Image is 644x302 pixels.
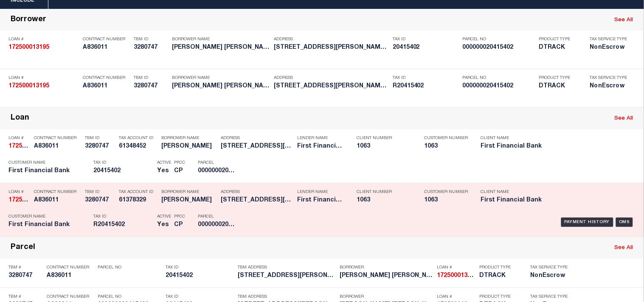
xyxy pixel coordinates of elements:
[83,75,129,81] p: Contract Number
[274,75,388,81] p: Address
[172,83,270,90] h5: Erin Amanda Cooper
[161,143,217,150] h5: ERIN COOPER
[590,44,633,51] h5: NonEscrow
[198,214,236,219] p: Parcel
[8,75,79,81] p: Loan #
[531,294,569,299] p: Tax Service Type
[480,265,518,270] p: Product Type
[166,272,233,280] h5: 20415402
[198,221,236,229] h5: 000000020415402
[531,265,569,270] p: Tax Service Type
[221,190,293,195] p: Address
[480,294,518,299] p: Product Type
[539,37,577,42] p: Product Type
[425,136,468,141] p: Customer Number
[8,265,42,270] p: TBM #
[98,294,161,299] p: Parcel No
[8,83,49,89] strong: 172500013195
[198,160,236,165] p: Parcel
[119,136,157,141] p: Tax Account ID
[437,265,475,270] p: Loan #
[11,114,29,123] div: Loan
[238,265,335,270] p: TBM Address
[616,218,633,227] div: OMS
[161,190,217,195] p: Borrower Name
[531,272,569,280] h5: NonEscrow
[161,197,217,204] h5: ERIN COOPER
[357,190,412,195] p: Client Number
[437,272,475,280] h5: 172500013195
[93,168,153,175] h5: 20415402
[297,136,344,141] p: Lender Name
[198,168,236,175] h5: 000000020415402
[8,168,81,175] h5: First Financial Bank
[274,37,388,42] p: Address
[34,190,81,195] p: Contract Number
[481,136,553,141] p: Client Name
[340,272,433,280] h5: Erin Amanda Cooper
[134,83,168,90] h5: 3280747
[172,37,270,42] p: Borrower Name
[8,272,42,280] h5: 3280747
[93,221,153,229] h5: R20415402
[463,83,535,90] h5: 000000020415402
[480,272,518,280] h5: DTRACK
[8,214,81,219] p: Customer Name
[47,265,93,270] p: Contract Number
[172,75,270,81] p: Borrower Name
[119,190,157,195] p: Tax Account ID
[119,143,157,150] h5: 61348452
[425,197,467,204] h5: 1063
[11,243,35,253] div: Parcel
[393,75,458,81] p: Tax ID
[8,197,30,204] h5: 172500013195
[340,294,433,299] p: Borrower
[297,197,344,204] h5: First Financial Bank
[34,197,81,204] h5: A836011
[357,197,412,204] h5: 1063
[98,265,161,270] p: Parcel No
[166,294,233,299] p: Tax ID
[463,44,535,51] h5: 000000020415402
[172,44,270,51] h5: Erin Amanda Cooper
[238,294,335,299] p: TBM Address
[8,294,42,299] p: TBM #
[274,44,388,51] h5: 924 TIPTON RD INEZ TX 779680000
[539,83,577,90] h5: DTRACK
[481,197,553,204] h5: First Financial Bank
[590,75,633,81] p: Tax Service Type
[274,83,388,90] h5: 924 TIPTON RD INEZ TX 779680000
[561,218,613,227] div: Payment History
[83,83,129,90] h5: A836011
[174,214,185,219] p: PPCC
[8,143,30,150] h5: 172500013195
[161,136,217,141] p: Borrower Name
[47,272,93,280] h5: A836011
[221,143,293,150] h5: 924 TIPTON RD INEZ TX 779680000
[393,37,458,42] p: Tax ID
[340,265,433,270] p: Borrower
[539,75,577,81] p: Product Type
[85,136,115,141] p: TBM ID
[174,221,185,229] h5: CP
[481,190,553,195] p: Client Name
[34,136,81,141] p: Contract Number
[134,44,168,51] h5: 3280747
[8,37,79,42] p: Loan #
[463,75,535,81] p: Parcel No
[85,143,115,150] h5: 3280747
[590,37,633,42] p: Tax Service Type
[8,44,79,51] h5: 172500013195
[8,45,49,50] strong: 172500013195
[437,273,478,279] strong: 172500013195
[8,160,81,165] p: Customer Name
[166,265,233,270] p: Tax ID
[297,190,344,195] p: Lender Name
[481,143,553,150] h5: First Financial Bank
[8,221,81,229] h5: First Financial Bank
[83,44,129,51] h5: A836011
[119,197,157,204] h5: 61378329
[615,116,633,121] a: See All
[8,143,49,149] strong: 172500013195
[221,197,293,204] h5: 924 TIPTON RD INEZ TX 779680000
